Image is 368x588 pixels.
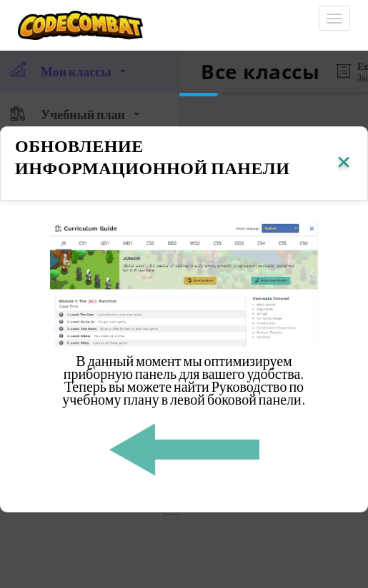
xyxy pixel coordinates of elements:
[50,222,318,347] img: Обновление Информационной Панели
[334,153,353,174] img: IconClose.svg
[18,11,143,40] img: CodeCombat logo
[15,134,334,178] span: Обновление Информационной Панели
[109,422,259,477] img: Обновление Информационной Панели
[50,354,318,405] p: В данный момент мы оптимизируем приборную панель для вашего удобства. Теперь вы можете найти Руко...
